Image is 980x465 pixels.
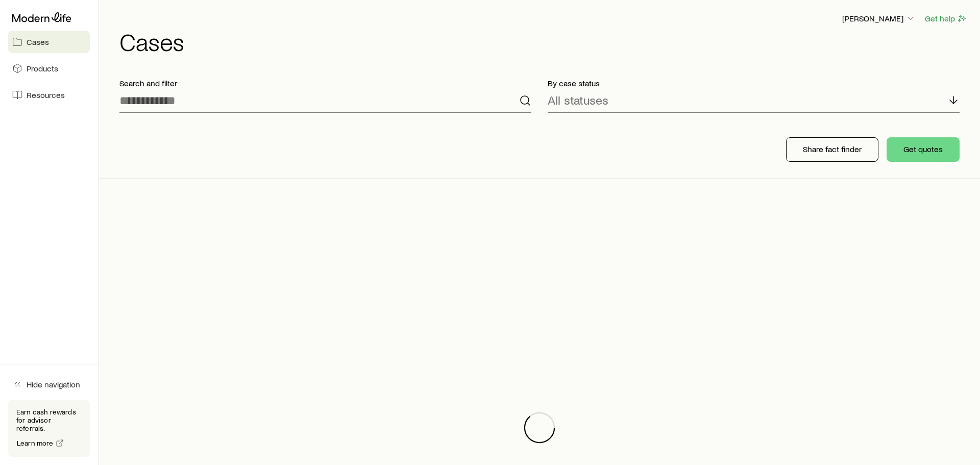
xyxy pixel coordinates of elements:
p: Share fact finder [803,144,862,154]
p: [PERSON_NAME] [842,13,916,23]
a: Products [8,57,90,80]
div: Earn cash rewards for advisor referrals.Learn more [8,400,90,457]
p: By case status [548,78,960,88]
span: Learn more [17,439,54,447]
button: Get help [924,13,968,25]
span: Resources [27,90,65,100]
p: Search and filter [119,78,531,88]
button: Share fact finder [786,137,878,162]
a: Cases [8,31,90,53]
a: Resources [8,84,90,106]
h1: Cases [119,29,968,54]
button: [PERSON_NAME] [842,13,916,25]
p: Earn cash rewards for advisor referrals. [16,408,82,432]
span: Products [27,63,58,74]
button: Hide navigation [8,373,90,396]
button: Get quotes [887,137,960,162]
span: Hide navigation [27,379,80,389]
p: All statuses [548,93,608,107]
span: Cases [27,37,49,47]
